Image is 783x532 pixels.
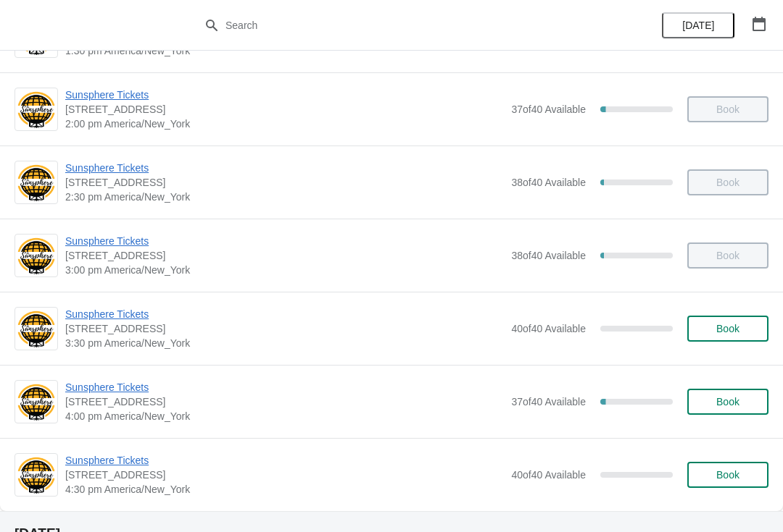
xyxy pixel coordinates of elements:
[65,380,504,394] span: Sunsphere Tickets
[511,177,586,188] span: 38 of 40 Available
[65,409,504,423] span: 4:00 pm America/New_York
[15,455,57,495] img: Sunsphere Tickets | 810 Clinch Avenue, Knoxville, TN, USA | 4:30 pm America/New_York
[65,468,504,482] span: [STREET_ADDRESS]
[15,236,57,276] img: Sunsphere Tickets | 810 Clinch Avenue, Knoxville, TN, USA | 3:00 pm America/New_York
[687,316,768,342] button: Book
[682,20,714,31] span: [DATE]
[15,309,57,349] img: Sunsphere Tickets | 810 Clinch Avenue, Knoxville, TN, USA | 3:30 pm America/New_York
[225,12,587,38] input: Search
[15,163,57,203] img: Sunsphere Tickets | 810 Clinch Avenue, Knoxville, TN, USA | 2:30 pm America/New_York
[65,234,504,248] span: Sunsphere Tickets
[687,389,768,415] button: Book
[65,453,504,468] span: Sunsphere Tickets
[65,190,504,204] span: 2:30 pm America/New_York
[15,90,57,130] img: Sunsphere Tickets | 810 Clinch Avenue, Knoxville, TN, USA | 2:00 pm America/New_York
[511,250,586,261] span: 38 of 40 Available
[65,102,504,117] span: [STREET_ADDRESS]
[65,307,504,321] span: Sunsphere Tickets
[65,43,504,58] span: 1:30 pm America/New_York
[511,469,586,481] span: 40 of 40 Available
[65,161,504,175] span: Sunsphere Tickets
[65,394,504,409] span: [STREET_ADDRESS]
[687,462,768,488] button: Book
[65,248,504,263] span: [STREET_ADDRESS]
[716,469,739,481] span: Book
[65,321,504,336] span: [STREET_ADDRESS]
[716,396,739,408] span: Book
[65,263,504,277] span: 3:00 pm America/New_York
[511,104,586,115] span: 37 of 40 Available
[15,382,57,422] img: Sunsphere Tickets | 810 Clinch Avenue, Knoxville, TN, USA | 4:00 pm America/New_York
[65,482,504,497] span: 4:30 pm America/New_York
[511,396,586,408] span: 37 of 40 Available
[65,336,504,350] span: 3:30 pm America/New_York
[65,117,504,131] span: 2:00 pm America/New_York
[65,88,504,102] span: Sunsphere Tickets
[511,323,586,334] span: 40 of 40 Available
[662,12,734,38] button: [DATE]
[716,323,739,334] span: Book
[65,175,504,190] span: [STREET_ADDRESS]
